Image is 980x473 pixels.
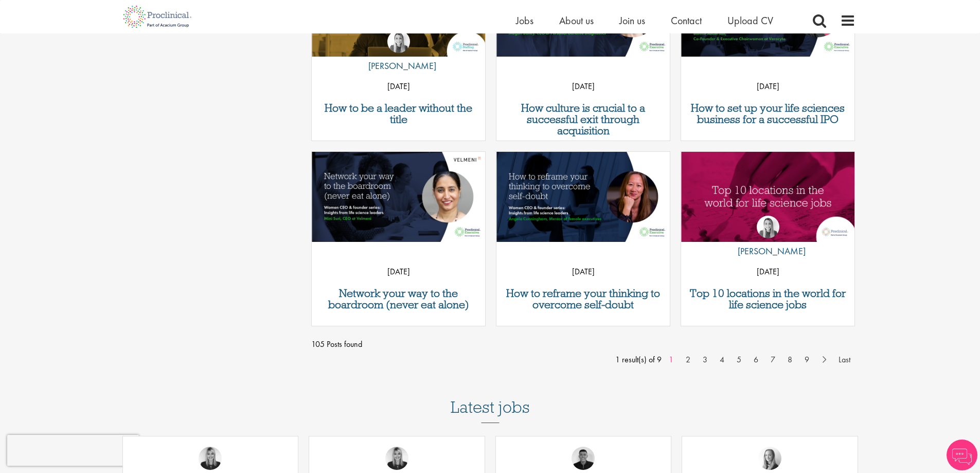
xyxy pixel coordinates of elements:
img: Top 10 locations in the world for life science jobs [681,152,854,242]
img: Sofia Amark [758,447,781,470]
a: How to set up your life sciences business for a successful IPO [686,102,849,125]
a: Link to a post [496,152,670,243]
p: [DATE] [312,79,485,94]
p: [DATE] [681,79,854,94]
a: 7 [765,354,780,366]
span: 1 [615,354,620,365]
a: Last [833,354,856,366]
iframe: reCAPTCHA [7,435,139,466]
a: How to be a leader without the title [317,102,480,125]
img: Janelle Jones [199,447,222,470]
span: 9 [657,354,662,365]
a: Upload CV [727,14,773,27]
img: Hannah Burke [387,30,410,53]
p: [PERSON_NAME] [361,58,436,74]
img: Proclinical Executive - Women CEOs and founders: Insights from life science leaders Angela Cunnin... [496,152,670,242]
img: Janelle Jones [385,447,408,470]
a: 1 [664,354,679,366]
a: Join us [619,14,645,27]
img: Chatbot [947,440,977,470]
p: [DATE] [312,264,485,279]
a: Contact [671,14,702,27]
a: Link to a post [312,152,485,243]
a: Hannah Burke [PERSON_NAME] [730,216,806,264]
a: Hannah Burke [PERSON_NAME] [361,30,436,79]
p: [DATE] [496,79,670,94]
a: Top 10 locations in the world for life science jobs [686,288,849,310]
span: result(s) of [622,354,655,365]
span: 105 Posts found [311,337,856,352]
p: [PERSON_NAME] [730,243,806,259]
a: How culture is crucial to a successful exit through acquisition [502,102,665,136]
img: Christian Andersen [572,447,595,470]
a: How to reframe your thinking to overcome self-doubt [502,288,665,310]
img: Hannah Burke [757,216,779,238]
p: [DATE] [496,264,670,279]
a: 2 [681,354,696,366]
a: 4 [715,354,729,366]
a: 8 [782,354,797,366]
a: 6 [749,354,763,366]
a: Jobs [516,14,533,27]
a: Link to a post [681,152,854,243]
a: 5 [732,354,746,366]
p: [DATE] [681,264,854,279]
a: 3 [698,354,712,366]
img: Proclinical Executive - Women CEOs and founders: Insights from life science leaders Mini Suri [312,152,485,242]
a: About us [559,14,594,27]
a: Network your way to the boardroom (never eat alone) [317,288,480,310]
a: Next [816,353,831,363]
h3: Latest jobs [451,373,530,423]
a: 9 [799,354,814,366]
